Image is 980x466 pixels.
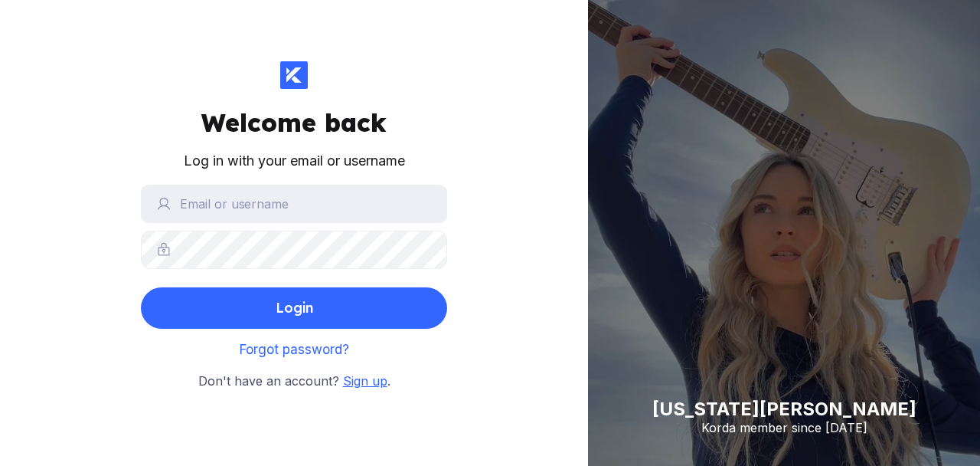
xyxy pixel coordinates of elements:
[276,293,313,323] div: Login
[141,185,447,223] input: Email or username
[141,287,447,329] button: Login
[652,398,916,420] div: [US_STATE][PERSON_NAME]
[240,342,349,357] a: Forgot password?
[184,150,405,172] div: Log in with your email or username
[201,107,387,138] div: Welcome back
[198,372,390,392] small: Don't have an account? .
[652,420,916,435] div: Korda member since [DATE]
[343,373,387,389] a: Sign up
